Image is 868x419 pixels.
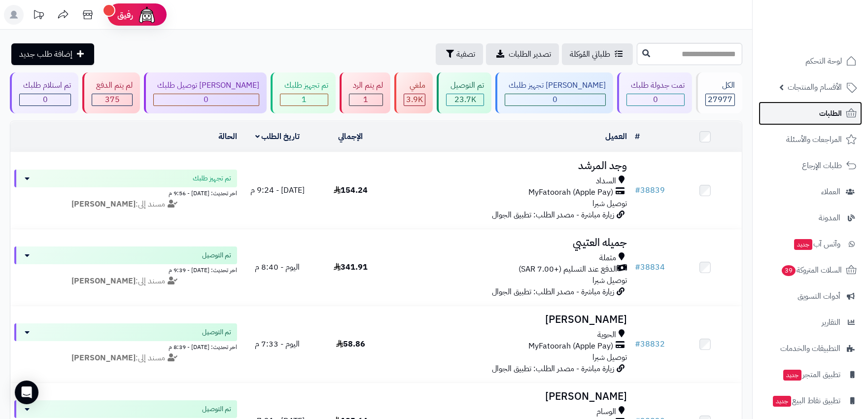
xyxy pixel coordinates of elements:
[759,311,862,334] a: التقارير
[202,327,231,337] span: تم التوصيل
[105,94,120,105] span: 375
[71,275,136,287] strong: [PERSON_NAME]
[250,184,305,196] span: [DATE] - 9:24 م
[71,352,136,364] strong: [PERSON_NAME]
[280,94,327,105] div: 1
[391,160,626,172] h3: وجد المرشد
[391,237,626,248] h3: جميله العتيبي
[635,184,665,196] a: #38839
[80,72,141,113] a: لم يتم الدفع 375
[193,174,231,183] span: تم تجهيز طلبك
[788,80,842,94] span: الأقسام والمنتجات
[782,368,840,382] span: تطبيق المتجر
[635,131,640,142] a: #
[798,289,840,303] span: أدوات التسويق
[759,337,862,360] a: التطبيقات والخدمات
[404,80,425,91] div: ملغي
[597,329,616,341] span: الحوية
[528,341,613,352] span: MyFatoorah (Apple Pay)
[153,80,259,91] div: [PERSON_NAME] توصيل طلبك
[137,5,157,25] img: ai-face.png
[202,250,231,260] span: تم التوصيل
[653,94,658,105] span: 0
[92,80,132,91] div: لم يتم الدفع
[142,72,269,113] a: [PERSON_NAME] توصيل طلبك 0
[635,261,665,273] a: #38834
[7,276,244,287] div: مسند إلى:
[406,94,423,105] span: 3.9K
[486,43,559,65] a: تصدير الطلبات
[255,261,300,273] span: اليوم - 8:40 م
[783,370,801,381] span: جديد
[302,94,307,105] span: 1
[363,94,368,105] span: 1
[19,80,71,91] div: تم استلام طلبك
[492,286,614,298] span: زيارة مباشرة - مصدر الطلب: تطبيق الجوال
[11,43,94,65] a: إضافة طلب جديد
[204,94,208,105] span: 0
[819,106,842,120] span: الطلبات
[772,394,840,408] span: تطبيق نقاط البيع
[822,315,840,329] span: التقارير
[338,131,363,142] a: الإجمالي
[759,128,862,151] a: المراجعات والأسئلة
[626,80,684,91] div: تمت جدولة طلبك
[154,94,259,105] div: 0
[456,48,475,60] span: تصفية
[26,5,51,27] a: تحديثات المنصة
[435,72,493,113] a: تم التوصيل 23.7K
[635,184,640,196] span: #
[43,94,48,105] span: 0
[391,391,626,402] h3: [PERSON_NAME]
[759,232,862,256] a: وآتس آبجديد
[553,94,557,105] span: 0
[592,198,627,209] span: توصيل شبرا
[759,363,862,386] a: تطبيق المتجرجديد
[759,206,862,230] a: المدونة
[14,341,237,351] div: اخر تحديث: [DATE] - 8:39 م
[349,94,382,105] div: 1
[627,94,684,105] div: 0
[708,94,732,105] span: 27977
[446,80,484,91] div: تم التوصيل
[14,264,237,275] div: اخر تحديث: [DATE] - 9:39 م
[773,396,791,407] span: جديد
[786,133,842,146] span: المراجعات والأسئلة
[509,48,551,60] span: تصدير الطلبات
[780,342,840,355] span: التطبيقات والخدمات
[599,252,616,264] span: مثملة
[635,338,665,350] a: #38832
[505,80,606,91] div: [PERSON_NAME] تجهيز طلبك
[71,198,136,210] strong: [PERSON_NAME]
[336,338,365,350] span: 58.86
[15,381,38,404] div: Open Intercom Messenger
[759,180,862,204] a: العملاء
[117,9,133,21] span: رفيق
[635,261,640,273] span: #
[802,159,842,173] span: طلبات الإرجاع
[447,94,483,105] div: 23747
[615,72,694,113] a: تمت جدولة طلبك 0
[404,94,425,105] div: 3853
[14,187,237,198] div: اخر تحديث: [DATE] - 9:56 م
[519,264,617,275] span: الدفع عند التسليم (+7.00 SAR)
[801,10,859,31] img: logo-2.png
[493,72,615,113] a: [PERSON_NAME] تجهيز طلبك 0
[570,48,610,60] span: طلباتي المُوكلة
[436,43,483,65] button: تصفية
[781,263,842,277] span: السلات المتروكة
[392,72,435,113] a: ملغي 3.9K
[349,80,383,91] div: لم يتم الرد
[218,131,237,142] a: الحالة
[759,284,862,308] a: أدوات التسويق
[528,187,613,198] span: MyFatoorah (Apple Pay)
[793,237,840,251] span: وآتس آب
[92,94,132,105] div: 375
[562,43,633,65] a: طلباتي المُوكلة
[794,239,812,250] span: جديد
[781,265,797,277] span: 39
[334,261,368,273] span: 341.91
[20,94,70,105] div: 0
[705,80,735,91] div: الكل
[338,72,392,113] a: لم يتم الرد 1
